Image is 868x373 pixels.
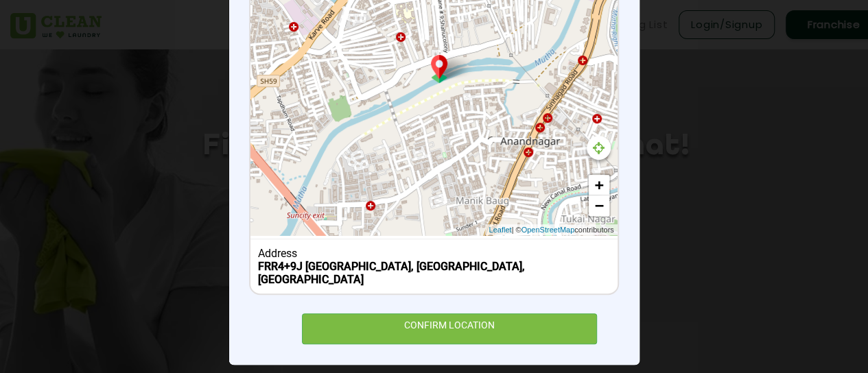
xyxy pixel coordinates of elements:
[258,247,610,260] div: Address
[485,224,617,236] div: | © contributors
[589,195,609,216] a: Zoom out
[521,224,574,236] a: OpenStreetMap
[589,175,609,195] a: Zoom in
[302,313,598,344] div: CONFIRM LOCATION
[489,224,511,236] a: Leaflet
[258,260,525,286] b: FRR4+9J [GEOGRAPHIC_DATA], [GEOGRAPHIC_DATA], [GEOGRAPHIC_DATA]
